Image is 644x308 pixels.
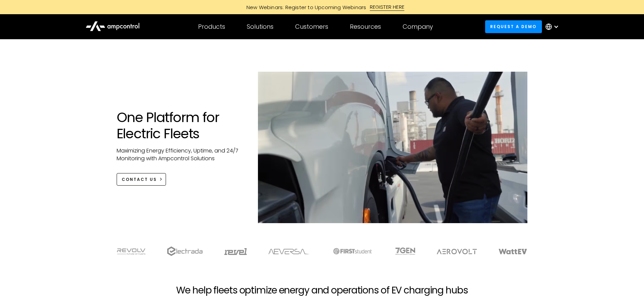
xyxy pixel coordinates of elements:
[499,249,527,254] img: WattEV logo
[403,23,433,30] div: Company
[240,4,370,11] div: New Webinars: Register to Upcoming Webinars
[295,23,328,30] div: Customers
[350,23,381,30] div: Resources
[370,3,405,11] div: REGISTER HERE
[198,23,225,30] div: Products
[437,249,477,254] img: Aerovolt Logo
[122,176,157,183] div: CONTACT US
[167,246,202,256] img: electrada logo
[247,23,273,30] div: Solutions
[117,173,166,186] a: CONTACT US
[117,109,245,142] h1: One Platform for Electric Fleets
[176,285,468,296] h2: We help fleets optimize energy and operations of EV charging hubs
[117,147,245,162] p: Maximizing Energy Efficiency, Uptime, and 24/7 Monitoring with Ampcontrol Solutions
[170,3,474,11] a: New Webinars: Register to Upcoming WebinarsREGISTER HERE
[485,20,542,33] a: Request a demo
